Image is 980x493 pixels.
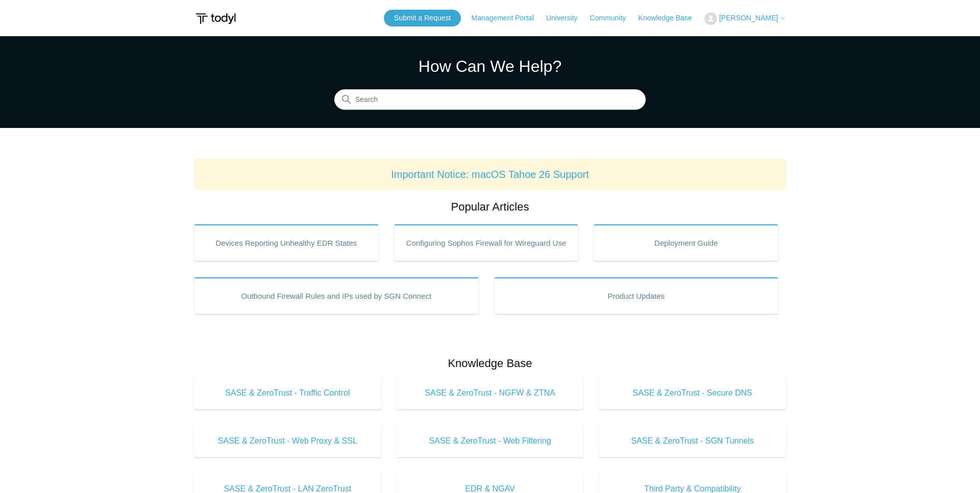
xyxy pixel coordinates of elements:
a: SASE & ZeroTrust - SGN Tunnels [599,425,786,457]
span: SASE & ZeroTrust - Web Filtering [412,435,569,447]
span: SASE & ZeroTrust - Web Proxy & SSL [209,435,366,447]
span: SASE & ZeroTrust - Secure DNS [614,387,771,399]
a: SASE & ZeroTrust - NGFW & ZTNA [397,377,584,409]
img: Todyl Support Center Help Center home page [194,9,237,28]
span: SASE & ZeroTrust - SGN Tunnels [614,435,771,447]
a: SASE & ZeroTrust - Traffic Control [194,377,381,409]
a: Management Portal [472,13,544,23]
span: [PERSON_NAME] [719,14,778,22]
a: Knowledge Base [639,13,702,23]
span: SASE & ZeroTrust - NGFW & ZTNA [412,387,569,399]
a: Deployment Guide [594,224,778,261]
a: SASE & ZeroTrust - Web Proxy & SSL [194,425,381,457]
a: SASE & ZeroTrust - Web Filtering [397,425,584,457]
a: Important Notice: macOS Tahoe 26 Support [391,169,589,180]
h2: Knowledge Base [194,355,786,372]
a: Configuring Sophos Firewall for Wireguard Use [394,224,579,261]
button: [PERSON_NAME] [704,12,786,25]
a: SASE & ZeroTrust - Secure DNS [599,377,786,409]
input: Search [334,90,646,110]
h2: Popular Articles [194,198,786,215]
a: Community [590,13,636,23]
a: Submit a Request [384,10,461,27]
span: SASE & ZeroTrust - Traffic Control [209,387,366,399]
a: Outbound Firewall Rules and IPs used by SGN Connect [194,277,479,314]
a: Product Updates [494,277,779,314]
a: University [546,13,587,23]
h1: How Can We Help? [334,54,646,79]
a: Devices Reporting Unhealthy EDR States [194,224,379,261]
